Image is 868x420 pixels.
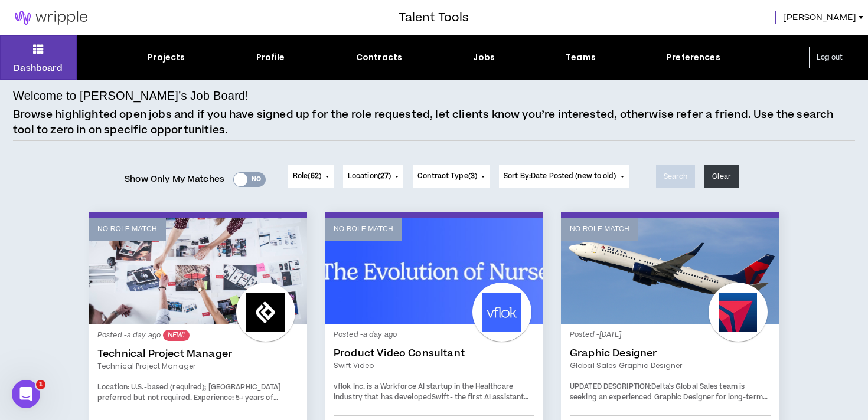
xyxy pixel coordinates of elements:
a: Graphic Designer [570,347,771,359]
button: Contract Type(3) [413,165,490,188]
a: Technical Project Manager [97,348,298,360]
button: Role(62) [288,165,334,188]
div: Contracts [356,51,402,64]
a: No Role Match [561,218,779,324]
p: No Role Match [570,224,629,235]
span: Show Only My Matches [125,170,224,188]
span: 3 [471,171,475,181]
button: Location(27) [343,165,403,188]
span: Contract Type ( ) [417,171,477,182]
a: No Role Match [89,218,307,324]
a: Swift [432,392,450,402]
span: Experience: [194,393,234,403]
span: [PERSON_NAME] [783,11,856,24]
span: vflok Inc. is a Workforce AI startup in the Healthcare industry that has developed [334,382,513,402]
span: Sort By: Date Posted (new to old) [504,171,616,181]
h4: Welcome to [PERSON_NAME]’s Job Board! [13,87,249,104]
a: Product Video Consultant [334,347,534,359]
iframe: Intercom live chat [12,380,40,408]
span: U.S.-based (required); [GEOGRAPHIC_DATA] preferred but not required. [97,382,281,403]
p: Posted - [DATE] [570,330,771,340]
div: Projects [148,51,185,64]
strong: UPDATED DESCRIPTION: [570,382,651,392]
p: Dashboard [14,62,63,74]
h3: Talent Tools [399,9,469,27]
div: Preferences [667,51,720,64]
a: Technical Project Manager [97,361,298,372]
sup: NEW! [163,330,190,341]
div: Profile [256,51,285,64]
button: Clear [704,165,739,188]
a: Swift video [334,360,534,371]
button: Sort By:Date Posted (new to old) [499,165,629,188]
a: No Role Match [325,218,543,324]
span: Location: [97,382,129,392]
p: No Role Match [97,224,157,235]
p: Posted - a day ago [97,330,298,341]
span: Location ( ) [348,171,391,182]
p: Posted - a day ago [334,330,534,340]
a: Global Sales Graphic Designer [570,360,771,371]
span: 1 [36,380,45,389]
p: Browse highlighted open jobs and if you have signed up for the role requested, let clients know y... [13,107,855,137]
span: 27 [380,171,389,181]
span: 62 [311,171,319,181]
div: Teams [566,51,596,64]
button: Log out [809,47,850,68]
span: Role ( ) [293,171,321,182]
button: Search [656,165,696,188]
p: No Role Match [334,224,393,235]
